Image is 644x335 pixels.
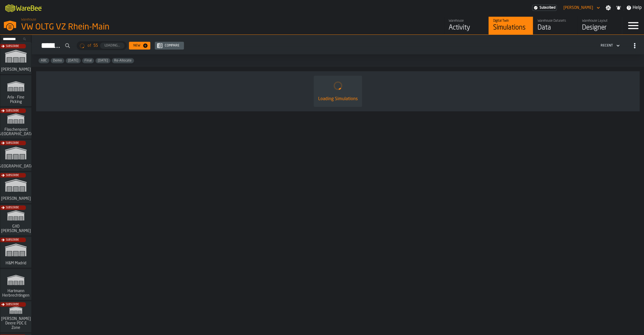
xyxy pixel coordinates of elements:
[561,4,601,11] div: DropdownMenuValue-Sebastian Petruch Petruch
[0,172,31,204] a: link-to-/wh/i/1653e8cc-126b-480f-9c47-e01e76aa4a88/simulations
[598,42,621,49] div: DropdownMenuValue-4
[129,42,150,50] button: button-New
[538,19,573,23] div: Warehouse Datasets
[6,303,19,306] span: Subscribe
[532,5,557,11] div: Menu Subscription
[532,5,557,11] a: link-to-/wh/i/44979e6c-6f66-405e-9874-c1e29f02a54a/settings/billing
[82,59,94,63] span: Final
[36,71,640,111] div: ItemListCard-
[0,269,31,301] a: link-to-/wh/i/f0a6b354-7883-413a-84ff-a65eb9c31f03/simulations
[93,43,98,48] span: 55
[100,43,124,49] button: button-Loading...
[112,59,134,63] span: Re-Allocate
[51,59,64,63] span: Demo
[603,5,613,11] label: button-toggle-Settings
[102,44,122,48] div: Loading...
[601,44,613,48] div: DropdownMenuValue-4
[6,174,19,177] span: Subscribe
[6,109,19,112] span: Subscribe
[488,17,533,35] a: link-to-/wh/i/44979e6c-6f66-405e-9874-c1e29f02a54a/simulations
[582,23,617,32] div: Designer
[538,23,573,32] div: Data
[633,4,642,11] span: Help
[540,6,555,10] span: Subscribed
[493,23,528,32] div: Simulations
[0,204,31,237] a: link-to-/wh/i/baca6aa3-d1fc-43c0-a604-2a1c9d5db74d/simulations
[1,289,31,298] span: Hartmann Herbrechtingen
[6,206,19,209] span: Subscribe
[0,75,31,107] a: link-to-/wh/i/48cbecf7-1ea2-4bc9-a439-03d5b66e1a58/simulations
[624,4,644,11] label: button-toggle-Help
[318,96,358,102] div: Loading Simulations
[6,45,19,48] span: Subscribe
[21,22,171,32] div: VW OLTG VZ Rhein-Main
[66,59,81,63] span: Feb/25
[449,19,484,23] div: Warehouse
[6,142,19,145] span: Subscribe
[444,17,488,35] a: link-to-/wh/i/44979e6c-6f66-405e-9874-c1e29f02a54a/feed/
[32,35,644,55] h2: button-Simulations
[163,44,182,48] div: Compare
[39,59,49,63] span: ABC
[0,237,31,269] a: link-to-/wh/i/0438fb8c-4a97-4a5b-bcc6-2889b6922db0/simulations
[449,23,484,32] div: Activity
[577,17,622,35] a: link-to-/wh/i/44979e6c-6f66-405e-9874-c1e29f02a54a/designer
[21,18,36,22] span: Warehouse
[0,140,31,172] a: link-to-/wh/i/b5402f52-ce28-4f27-b3d4-5c6d76174849/simulations
[622,17,644,35] label: button-toggle-Menu
[0,107,31,140] a: link-to-/wh/i/a0d9589e-ccad-4b62-b3a5-e9442830ef7e/simulations
[582,19,617,23] div: Warehouse Layout
[96,59,110,63] span: Jan/25
[74,41,129,50] div: ButtonLoadMore-Loading...-Prev-First-Last
[0,43,31,75] a: link-to-/wh/i/72fe6713-8242-4c3c-8adf-5d67388ea6d5/simulations
[3,95,29,104] span: Arla - Fine Picking
[155,42,184,50] button: button-Compare
[131,44,143,48] div: New
[493,19,528,23] div: Digital Twin
[88,43,91,48] span: of
[533,17,577,35] a: link-to-/wh/i/44979e6c-6f66-405e-9874-c1e29f02a54a/data
[613,5,623,11] label: button-toggle-Notifications
[563,6,593,10] div: DropdownMenuValue-Sebastian Petruch Petruch
[6,238,19,242] span: Subscribe
[0,301,31,333] a: link-to-/wh/i/9d85c013-26f4-4c06-9c7d-6d35b33af13a/simulations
